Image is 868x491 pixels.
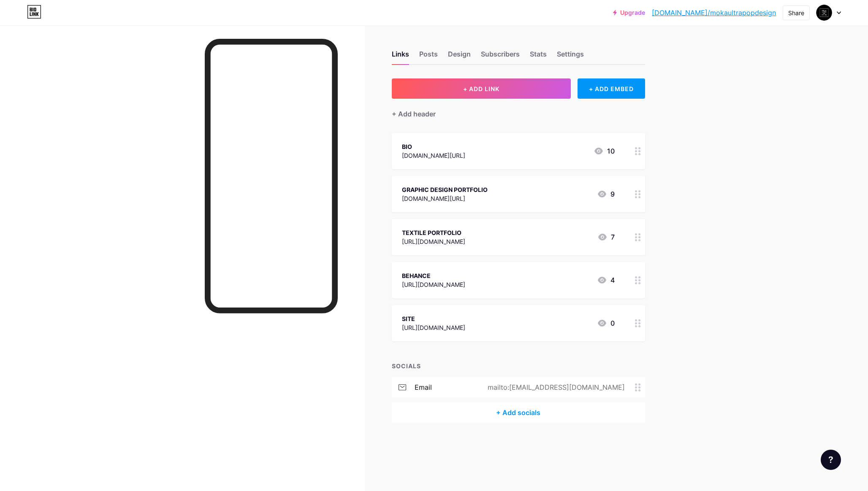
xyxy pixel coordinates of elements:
div: 0 [597,318,615,328]
div: Settings [557,49,584,64]
div: [URL][DOMAIN_NAME] [402,237,465,246]
a: [DOMAIN_NAME]/mokaultrapopdesign [652,8,776,18]
span: + ADD LINK [463,85,499,92]
div: [URL][DOMAIN_NAME] [402,280,465,289]
div: 9 [597,189,615,199]
div: + Add socials [392,402,645,423]
div: TEXTILE PORTFOLIO [402,228,465,237]
a: Upgrade [613,9,645,16]
div: BIO [402,142,465,151]
div: Subscribers [481,49,520,64]
div: 4 [597,275,615,285]
img: Marco Rocco Turella [816,5,832,21]
div: Stats [530,49,547,64]
div: + Add header [392,109,436,119]
div: 7 [597,232,615,242]
div: mailto:[EMAIL_ADDRESS][DOMAIN_NAME] [474,382,635,392]
div: email [415,382,432,392]
div: + ADD EMBED [578,78,645,99]
div: [DOMAIN_NAME][URL] [402,194,488,203]
div: GRAPHIC DESIGN PORTFOLIO [402,185,488,194]
div: SOCIALS [392,362,645,370]
div: BEHANCE [402,271,465,280]
div: [URL][DOMAIN_NAME] [402,323,465,332]
button: + ADD LINK [392,78,571,99]
div: Links [392,49,409,64]
div: [DOMAIN_NAME][URL] [402,151,465,160]
div: Design [448,49,471,64]
div: 10 [594,146,615,156]
div: Share [788,8,804,17]
div: SITE [402,314,465,323]
div: Posts [419,49,438,64]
